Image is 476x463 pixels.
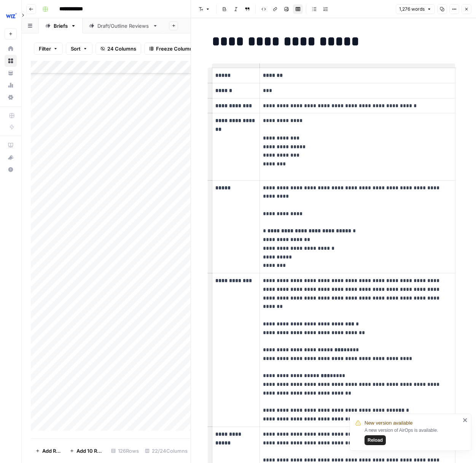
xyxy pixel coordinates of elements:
[39,45,51,52] span: Filter
[399,6,425,13] span: 1,276 words
[5,79,17,91] a: Usage
[71,45,81,52] span: Sort
[5,9,18,22] img: Wiz Logo
[39,18,83,33] a: Briefs
[5,151,17,163] button: What's new?
[96,43,141,55] button: 24 Columns
[156,45,195,52] span: Freeze Columns
[76,447,103,455] span: Add 10 Rows
[97,22,150,30] div: Draft/Outline Reviews
[107,45,136,52] span: 24 Columns
[108,445,142,457] div: 126 Rows
[463,417,468,423] button: close
[5,91,17,103] a: Settings
[42,447,60,455] span: Add Row
[365,435,386,445] button: Reload
[396,4,435,14] button: 1,276 words
[54,22,68,30] div: Briefs
[34,43,63,55] button: Filter
[365,419,412,427] span: New version available
[5,139,17,151] a: AirOps Academy
[65,445,108,457] button: Add 10 Rows
[368,437,383,444] span: Reload
[5,43,17,55] a: Home
[365,427,460,445] div: A new version of AirOps is available.
[83,18,164,33] a: Draft/Outline Reviews
[142,445,191,457] div: 22/24 Columns
[31,445,65,457] button: Add Row
[5,55,17,67] a: Browse
[5,152,16,163] div: What's new?
[5,163,17,176] button: Help + Support
[5,67,17,79] a: Your Data
[5,6,17,25] button: Workspace: Wiz
[144,43,200,55] button: Freeze Columns
[66,43,92,55] button: Sort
